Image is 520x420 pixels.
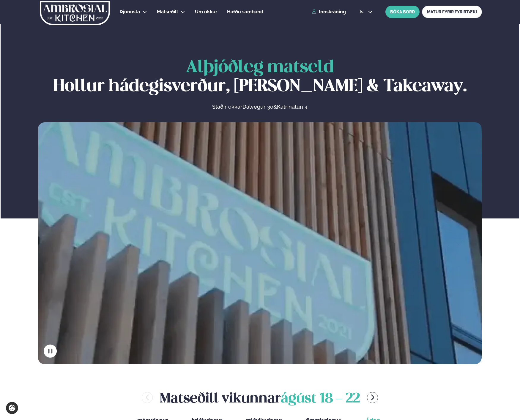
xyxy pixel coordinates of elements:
a: Um okkur [195,8,217,15]
a: MATUR FYRIR FYRIRTÆKI [422,6,482,18]
img: logo [40,1,111,25]
span: is [360,9,365,14]
a: Katrinatun 4 [277,103,308,110]
h1: Hollur hádegisverður, [PERSON_NAME] & Takeaway. [38,58,482,96]
button: menu-btn-left [142,392,153,403]
a: Matseðill [157,8,178,15]
h2: Matseðill vikunnar [160,388,360,407]
button: menu-btn-right [367,392,378,403]
span: Þjónusta [120,9,140,15]
p: Staðir okkar & [148,103,372,110]
a: Hafðu samband [227,8,263,15]
span: Matseðill [157,9,178,15]
button: BÓKA BORÐ [385,6,420,18]
a: Innskráning [312,9,346,15]
span: ágúst 18 - 22 [281,392,360,405]
span: Um okkur [195,9,217,15]
span: Hafðu samband [227,9,263,15]
button: is [355,9,377,14]
a: Cookie settings [6,402,18,414]
a: Dalvegur 30 [242,103,273,110]
span: Alþjóðleg matseld [186,59,334,76]
a: Þjónusta [120,8,140,15]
